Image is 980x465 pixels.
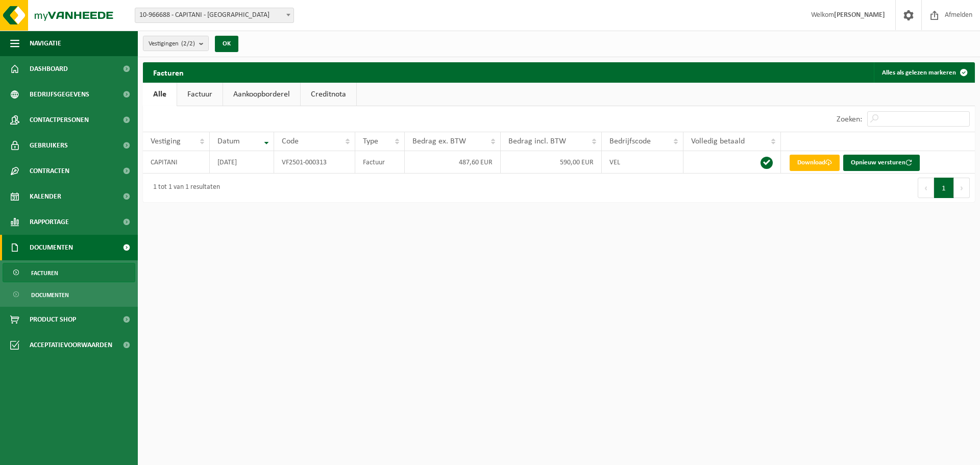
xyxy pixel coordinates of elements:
[217,137,240,145] span: Datum
[143,151,210,174] td: CAPITANI
[30,133,68,158] span: Gebruikers
[30,107,89,133] span: Contactpersonen
[151,137,181,145] span: Vestiging
[843,155,920,171] button: Opnieuw versturen
[30,184,61,209] span: Kalender
[30,56,68,82] span: Dashboard
[215,36,238,52] button: OK
[223,83,300,106] a: Aankoopborderel
[954,178,970,198] button: Next
[874,62,974,83] button: Alles als gelezen markeren
[30,235,73,260] span: Documenten
[405,151,501,174] td: 487,60 EUR
[363,137,378,145] span: Type
[31,285,69,305] span: Documenten
[834,11,885,19] strong: [PERSON_NAME]
[30,82,89,107] span: Bedrijfsgegevens
[210,151,275,174] td: [DATE]
[3,263,135,282] a: Facturen
[790,155,840,171] a: Download
[3,285,135,304] a: Documenten
[918,178,934,198] button: Previous
[30,158,69,184] span: Contracten
[501,151,602,174] td: 590,00 EUR
[934,178,954,198] button: 1
[31,263,58,283] span: Facturen
[301,83,356,106] a: Creditnota
[30,31,61,56] span: Navigatie
[30,307,76,332] span: Product Shop
[181,40,195,47] count: (2/2)
[282,137,299,145] span: Code
[837,115,862,124] label: Zoeken:
[30,209,69,235] span: Rapportage
[30,332,112,358] span: Acceptatievoorwaarden
[135,8,294,23] span: 10-966688 - CAPITANI - SCHAERBEEK
[609,137,651,145] span: Bedrijfscode
[602,151,683,174] td: VEL
[143,83,177,106] a: Alle
[412,137,466,145] span: Bedrag ex. BTW
[135,8,293,22] span: 10-966688 - CAPITANI - SCHAERBEEK
[355,151,405,174] td: Factuur
[143,36,209,51] button: Vestigingen(2/2)
[149,36,195,52] span: Vestigingen
[274,151,355,174] td: VF2501-000313
[177,83,223,106] a: Factuur
[143,62,194,82] h2: Facturen
[508,137,566,145] span: Bedrag incl. BTW
[148,179,220,197] div: 1 tot 1 van 1 resultaten
[691,137,745,145] span: Volledig betaald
